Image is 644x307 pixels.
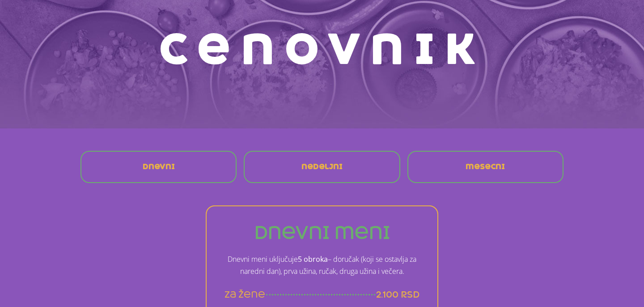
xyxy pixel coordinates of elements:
[225,224,419,242] h3: dnevni meni
[225,253,419,277] p: Dnevni meni uključuje – doručak (koji se ostavlja za naredni dan), prva užina, ručak, druga užina...
[466,163,505,171] span: mesecni
[376,289,419,300] span: 2.100 rsd
[136,156,182,178] a: Dnevni
[301,163,343,171] span: nedeljni
[76,30,568,70] h1: Cenovnik
[294,156,350,178] a: nedeljni
[143,163,175,171] span: Dnevni
[298,254,328,264] strong: 5 obroka
[225,289,265,300] span: za žene
[458,156,512,178] a: mesecni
